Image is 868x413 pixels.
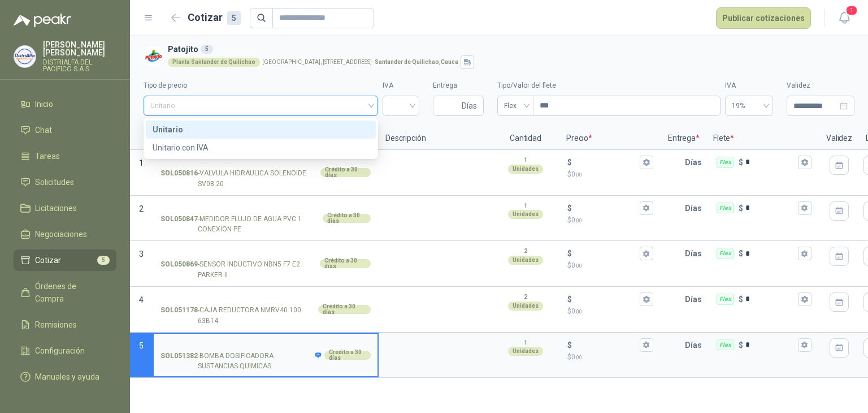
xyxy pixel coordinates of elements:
[567,202,572,214] p: $
[717,294,734,305] div: Flex
[320,168,371,177] div: Crédito a 30 días
[567,352,653,363] p: $
[160,249,371,258] input: SOL050869-SENSOR INDUCTIVO NBN5 F7 E2 PARKER IICrédito a 30 días
[559,127,661,150] p: Precio
[574,295,637,303] input: $$0,00
[504,97,527,114] span: Flex
[43,41,116,57] p: [PERSON_NAME] [PERSON_NAME]
[227,11,241,25] div: 5
[160,168,198,190] strong: SOL050816
[379,127,492,150] p: Descripción
[567,169,653,180] p: $
[160,341,371,350] input: SOL051382-BOMBA DOSIFICADORA SUSTANCIAS QUIMICASCrédito a 30 días
[717,339,734,351] div: Flex
[43,59,116,72] p: DISTRIALFA DEL PACIFICO S.A.S.
[35,345,85,357] span: Configuración
[262,59,458,65] p: [GEOGRAPHIC_DATA], [STREET_ADDRESS] -
[160,158,371,167] input: SOL050816-VALVULA HIDRAULICA SOLENOIDE SV08 20Crédito a 30 días
[745,295,796,303] input: Flex $
[35,280,106,305] span: Órdenes de Compra
[524,156,527,165] p: 1
[640,156,653,169] button: $$0,00
[35,176,74,188] span: Solicitudes
[14,223,116,245] a: Negociaciones
[717,157,734,168] div: Flex
[716,7,811,29] button: Publicar cotizaciones
[717,248,734,259] div: Flex
[745,158,796,166] input: Flex $
[146,121,376,139] div: Unitario
[383,80,419,91] label: IVA
[739,247,743,260] p: $
[745,341,796,349] input: Flex $
[97,256,110,265] span: 5
[497,80,721,91] label: Tipo/Valor del flete
[706,127,819,150] p: Flete
[160,305,316,326] p: - CAJA REDUCTORA NMRV40 100 63B14
[798,156,811,169] button: Flex $
[508,210,543,219] div: Unidades
[567,306,653,317] p: $
[35,124,52,136] span: Chat
[492,127,559,150] p: Cantidad
[574,249,637,258] input: $$0,00
[35,98,53,110] span: Inicio
[318,305,371,314] div: Crédito a 30 días
[35,150,60,162] span: Tareas
[739,339,743,351] p: $
[571,170,582,178] span: 0
[834,8,854,28] button: 1
[150,97,371,114] span: Unitario
[139,295,144,304] span: 4
[508,302,543,311] div: Unidades
[798,247,811,260] button: Flex $
[571,307,582,315] span: 0
[567,260,653,271] p: $
[732,97,766,114] span: 19%
[571,261,582,269] span: 0
[798,338,811,352] button: Flex $
[35,202,77,214] span: Licitaciones
[508,347,543,356] div: Unidades
[160,305,198,326] strong: SOL051178
[153,141,369,154] div: Unitario con IVA
[153,123,369,136] div: Unitario
[168,58,260,67] div: Planta Santander de Quilichao
[845,5,858,16] span: 1
[14,340,116,362] a: Configuración
[139,204,144,213] span: 2
[640,201,653,215] button: $$0,00
[160,204,371,213] input: SOL050847-MEDIDOR FLUJO DE AGUA PVC 1 CONEXION PECrédito a 30 días
[745,249,796,258] input: Flex $
[14,276,116,309] a: Órdenes de Compra
[14,93,116,115] a: Inicio
[685,288,706,311] p: Días
[574,158,637,166] input: $$0,00
[14,119,116,141] a: Chat
[739,202,743,214] p: $
[574,341,637,349] input: $$0,00
[685,197,706,220] p: Días
[725,80,773,91] label: IVA
[567,247,572,260] p: $
[640,292,653,306] button: $$0,00
[685,151,706,174] p: Días
[144,46,163,66] img: Company Logo
[524,338,527,347] p: 1
[574,204,637,212] input: $$0,00
[14,366,116,388] a: Manuales y ayuda
[160,214,198,235] strong: SOL050847
[160,351,322,372] p: - BOMBA DOSIFICADORA SUSTANCIAS QUIMICAS
[201,45,213,54] div: 5
[661,127,706,150] p: Entrega
[575,308,582,315] span: ,00
[323,214,371,223] div: Crédito a 30 días
[160,259,318,281] p: - SENSOR INDUCTIVO NBN5 F7 E2 PARKER II
[160,259,198,281] strong: SOL050869
[139,158,144,167] span: 1
[320,259,371,268] div: Crédito a 30 días
[139,249,144,259] span: 3
[745,204,796,212] input: Flex $
[575,354,582,360] span: ,00
[819,127,859,150] p: Validez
